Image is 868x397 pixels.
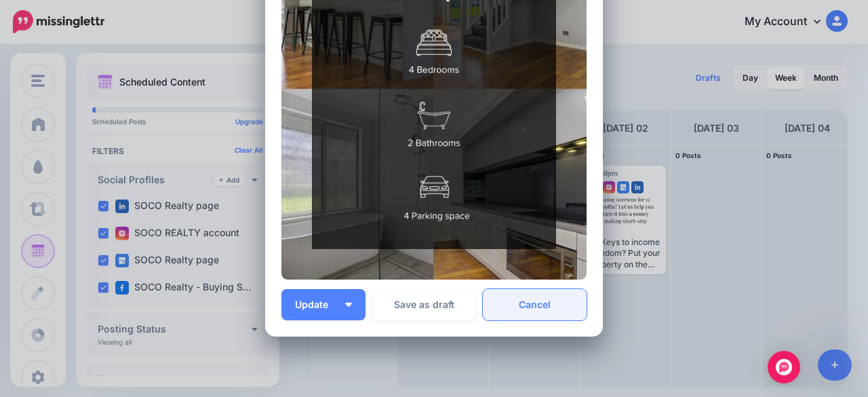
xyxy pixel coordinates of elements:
[295,300,338,309] span: Update
[345,303,352,307] img: arrow-down-white.png
[483,289,587,320] a: Cancel
[768,351,800,383] div: Open Intercom Messenger
[281,289,366,320] button: Update
[372,289,476,320] button: Save as draft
